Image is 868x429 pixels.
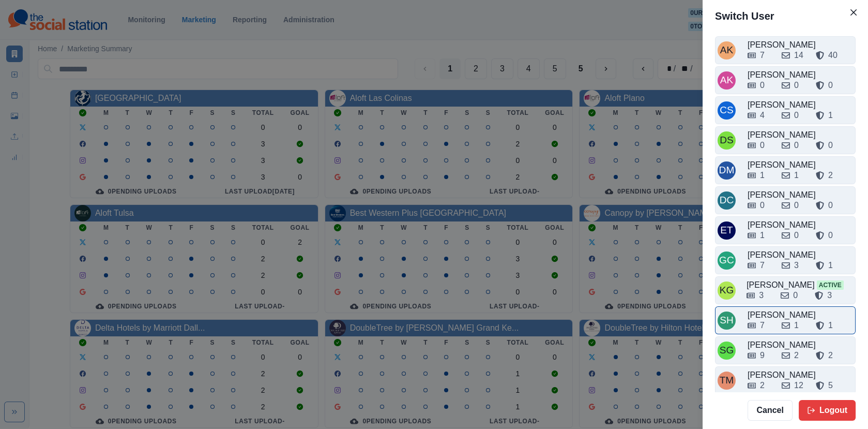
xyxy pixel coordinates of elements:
[760,199,765,212] div: 0
[828,379,833,392] div: 5
[794,169,799,182] div: 1
[748,189,853,201] div: [PERSON_NAME]
[794,379,803,392] div: 12
[794,109,799,122] div: 0
[828,109,833,122] div: 1
[719,248,734,273] div: Gizelle Carlos
[720,38,734,63] div: Alex Kalogeropoulos
[845,4,862,21] button: Close
[828,349,833,362] div: 2
[720,68,734,93] div: Alicia Kalogeropoulos
[760,319,765,332] div: 7
[760,229,765,242] div: 1
[799,400,856,421] button: Logout
[794,259,799,272] div: 3
[748,69,853,81] div: [PERSON_NAME]
[720,308,734,333] div: Sara Haas
[760,79,765,92] div: 0
[759,289,764,302] div: 3
[828,49,837,62] div: 40
[747,279,853,291] div: [PERSON_NAME]
[760,379,765,392] div: 2
[748,159,853,171] div: [PERSON_NAME]
[760,49,765,62] div: 7
[760,349,765,362] div: 9
[794,79,799,92] div: 0
[817,280,844,290] span: Active
[720,218,733,243] div: Emily Tanedo
[794,349,799,362] div: 2
[748,400,792,421] button: Cancel
[794,229,799,242] div: 0
[794,49,803,62] div: 14
[748,249,853,261] div: [PERSON_NAME]
[794,319,799,332] div: 1
[748,309,853,321] div: [PERSON_NAME]
[720,188,734,213] div: David Colangelo
[748,99,853,111] div: [PERSON_NAME]
[748,219,853,231] div: [PERSON_NAME]
[720,98,734,123] div: Crizalyn Servida
[748,369,853,381] div: [PERSON_NAME]
[760,139,765,152] div: 0
[828,259,833,272] div: 1
[828,79,833,92] div: 0
[720,368,734,393] div: Tony Manalo
[720,338,734,363] div: Sarah Gleason
[828,229,833,242] div: 0
[760,169,765,182] div: 1
[828,199,833,212] div: 0
[748,129,853,141] div: [PERSON_NAME]
[793,289,798,302] div: 0
[828,319,833,332] div: 1
[720,278,734,303] div: Katrina Gallardo
[748,39,853,51] div: [PERSON_NAME]
[748,339,853,351] div: [PERSON_NAME]
[827,289,832,302] div: 3
[719,158,735,183] div: Darwin Manalo
[828,169,833,182] div: 2
[794,199,799,212] div: 0
[760,109,765,122] div: 4
[760,259,765,272] div: 7
[720,128,734,153] div: Dakota Saunders
[794,139,799,152] div: 0
[828,139,833,152] div: 0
